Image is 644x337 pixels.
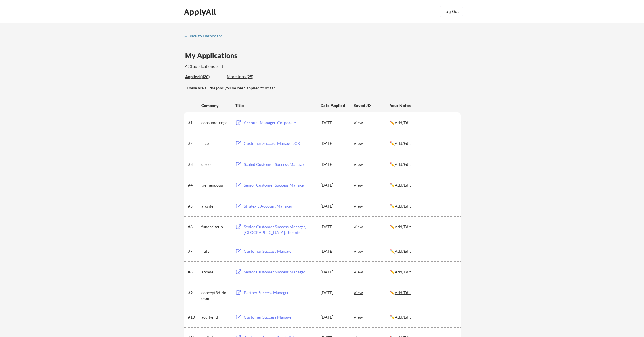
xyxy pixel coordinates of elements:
div: View [354,312,390,322]
div: ApplyAll [184,7,218,17]
div: View [354,246,390,256]
div: ✏️ [390,120,455,126]
div: ✏️ [390,314,455,320]
div: Partner Success Manager [244,290,315,296]
div: tremendous [201,182,230,188]
div: arcsite [201,203,230,209]
div: Customer Success Manager, CX [244,141,315,146]
div: #4 [188,182,199,188]
div: ✏️ [390,162,455,167]
div: Applied (420) [185,74,223,80]
div: #7 [188,248,199,254]
div: [DATE] [321,248,346,254]
div: Your Notes [390,103,455,108]
div: Customer Success Manager [244,248,315,254]
div: These are all the jobs you've been applied to so far. [185,74,223,80]
div: [DATE] [321,314,346,320]
div: View [354,180,390,190]
a: ← Back to Dashboard [184,34,227,39]
div: Saved JD [354,100,390,110]
div: #5 [188,203,199,209]
div: View [354,221,390,232]
div: fundraiseup [201,224,230,230]
div: View [354,117,390,128]
u: Add/Edit [395,224,411,229]
div: #3 [188,162,199,167]
div: Account Manager, Corporate [244,120,315,126]
div: acuitymd [201,314,230,320]
u: Add/Edit [395,162,411,167]
div: #2 [188,141,199,146]
div: [DATE] [321,120,346,126]
div: [DATE] [321,269,346,275]
div: Customer Success Manager [244,314,315,320]
div: ✏️ [390,141,455,146]
u: Add/Edit [395,183,411,187]
div: #6 [188,224,199,230]
u: Add/Edit [395,249,411,254]
div: ✏️ [390,203,455,209]
div: [DATE] [321,203,346,209]
div: #8 [188,269,199,275]
div: 420 applications sent [185,64,296,69]
div: ✏️ [390,290,455,296]
div: View [354,138,390,148]
div: [DATE] [321,224,346,230]
div: Title [235,103,315,108]
div: ← Back to Dashboard [184,34,227,38]
div: Strategic Account Manager [244,203,315,209]
div: [DATE] [321,162,346,167]
div: ✏️ [390,269,455,275]
div: litify [201,248,230,254]
div: #9 [188,290,199,296]
div: #10 [188,314,199,320]
div: Scaled Customer Success Manager [244,162,315,167]
div: Date Applied [321,103,346,108]
div: View [354,201,390,211]
div: Senior Customer Success Manager [244,182,315,188]
div: consumeredge [201,120,230,126]
div: View [354,159,390,169]
div: ✏️ [390,248,455,254]
div: ✏️ [390,182,455,188]
div: [DATE] [321,182,346,188]
div: concept3d-dot-c-om [201,290,230,301]
button: Log Out [440,6,463,17]
div: Senior Customer Success Manager, [GEOGRAPHIC_DATA], Remote [244,224,315,235]
div: Senior Customer Success Manager [244,269,315,275]
div: [DATE] [321,141,346,146]
div: arcade [201,269,230,275]
u: Add/Edit [395,120,411,125]
u: Add/Edit [395,204,411,208]
div: nice [201,141,230,146]
div: Company [201,103,230,108]
div: [DATE] [321,290,346,296]
u: Add/Edit [395,290,411,295]
div: More Jobs (25) [227,74,269,80]
div: #1 [188,120,199,126]
div: disco [201,162,230,167]
div: My Applications [185,52,242,59]
div: These are all the jobs you've been applied to so far. [187,85,461,91]
u: Add/Edit [395,269,411,274]
div: View [354,267,390,277]
div: These are job applications we think you'd be a good fit for, but couldn't apply you to automatica... [227,74,269,80]
u: Add/Edit [395,315,411,319]
u: Add/Edit [395,141,411,146]
div: View [354,287,390,298]
div: ✏️ [390,224,455,230]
